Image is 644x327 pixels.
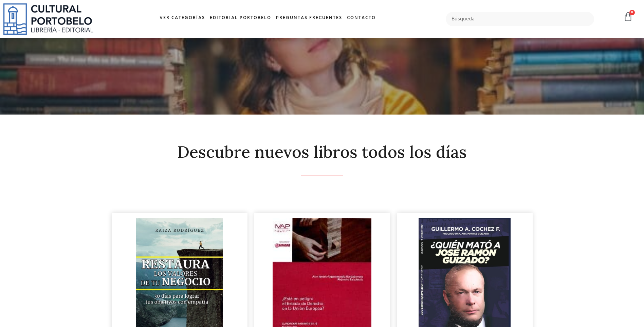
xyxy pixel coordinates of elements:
[157,11,207,25] a: Ver Categorías
[623,12,633,22] a: 0
[629,10,635,15] span: 0
[112,143,533,161] h2: Descubre nuevos libros todos los días
[345,11,378,25] a: Contacto
[274,11,345,25] a: Preguntas frecuentes
[207,11,274,25] a: Editorial Portobelo
[446,12,594,26] input: Búsqueda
